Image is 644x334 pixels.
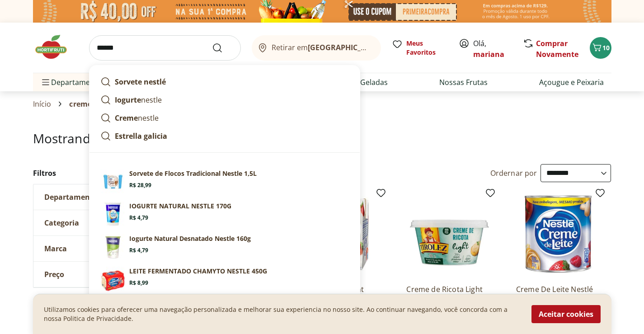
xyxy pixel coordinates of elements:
[44,270,64,279] span: Preço
[129,267,267,276] p: LEITE FERMENTADO CHAMYTO NESTLE 450G
[40,71,51,93] button: Menu
[115,113,159,123] p: nestle
[129,182,151,189] span: R$ 28,99
[252,35,381,61] button: Retirar em[GEOGRAPHIC_DATA]/[GEOGRAPHIC_DATA]
[439,77,488,88] a: Nossas Frutas
[44,218,79,227] span: Categoria
[473,49,504,59] a: mariana
[602,43,610,52] span: 10
[40,71,105,93] span: Departamentos
[33,33,78,61] img: Hortifruti
[97,263,353,296] a: PrincipalLEITE FERMENTADO CHAMYTO NESTLE 450GR$ 8,99
[44,305,521,323] p: Utilizamos cookies para oferecer uma navegação personalizada e melhorar sua experiencia no nosso ...
[392,39,448,57] a: Meus Favoritos
[115,77,166,87] strong: Sorvete nestlé
[115,113,138,123] strong: Creme
[536,38,578,59] a: Comprar Novamente
[97,127,353,145] a: Estrella galicia
[473,38,513,60] span: Olá,
[490,168,537,178] label: Ordernar por
[33,236,169,261] button: Marca
[44,244,67,253] span: Marca
[69,100,92,108] span: creme
[129,279,148,287] span: R$ 8,99
[129,214,148,221] span: R$ 4,79
[115,131,167,141] strong: Estrella galicia
[100,202,126,227] img: Principal
[129,169,257,178] p: Sorvete de Flocos Tradicional Nestle 1,5L
[97,231,353,263] a: PrincipalIogurte Natural Desnatado Nestle 160gR$ 4,79
[531,305,601,323] button: Aceitar cookies
[590,37,611,59] button: Carrinho
[516,191,602,277] img: Creme De Leite Nestlé 300G
[97,73,353,91] a: Sorvete nestlé
[33,210,169,235] button: Categoria
[44,193,98,202] span: Departamento
[539,77,604,88] a: Açougue e Peixaria
[89,35,241,61] input: search
[97,165,353,198] a: PrincipalSorvete de Flocos Tradicional Nestle 1,5LR$ 28,99
[97,198,353,231] a: PrincipalIOGURTE NATURAL NESTLE 170GR$ 4,79
[212,42,234,53] button: Submit Search
[308,42,460,52] b: [GEOGRAPHIC_DATA]/[GEOGRAPHIC_DATA]
[406,191,492,277] img: Creme de Ricota Light Tirolez 200g
[33,262,169,287] button: Preço
[129,202,231,211] p: IOGURTE NATURAL NESTLE 170G
[33,100,52,108] a: Início
[100,169,126,194] img: Principal
[97,91,353,109] a: Iogurtenestle
[406,39,448,57] span: Meus Favoritos
[33,164,169,182] h2: Filtros
[33,184,169,210] button: Departamento
[406,284,492,304] a: Creme de Ricota Light Tirolez 200g
[100,267,126,292] img: Principal
[129,234,251,243] p: Iogurte Natural Desnatado Nestle 160g
[272,43,371,52] span: Retirar em
[33,131,611,146] h1: Mostrando resultados para:
[100,234,126,259] img: Principal
[97,109,353,127] a: Cremenestle
[115,95,141,105] strong: Iogurte
[115,94,162,105] p: nestle
[129,247,148,254] span: R$ 4,79
[516,284,602,304] a: Creme De Leite Nestlé 300G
